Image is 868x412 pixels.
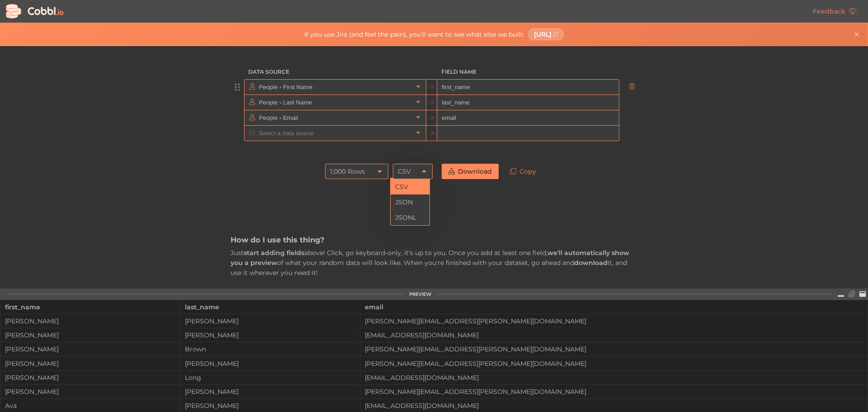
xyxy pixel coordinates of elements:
input: Select a data source [257,80,413,95]
div: CSV [398,164,411,179]
strong: start adding fields [244,249,304,257]
div: [EMAIL_ADDRESS][DOMAIN_NAME] [360,331,868,339]
h3: Field Name [437,64,619,80]
div: [PERSON_NAME] [0,346,180,353]
div: [PERSON_NAME] [0,360,180,367]
a: [URL] [528,28,564,40]
span: If you use Jira (and feel the pain), you'll want to see what else we built: [304,31,524,38]
div: [PERSON_NAME] [0,374,180,381]
a: Feedback [806,4,863,19]
div: 1,000 Rows [330,164,365,179]
input: Select a data source [257,95,413,110]
strong: download [574,259,608,267]
div: [PERSON_NAME] [180,331,360,339]
p: Just above! Click, go keyboard-only, it's up to you. Once you add at least one field, of what you... [231,248,637,278]
div: [EMAIL_ADDRESS][DOMAIN_NAME] [360,402,868,409]
div: [EMAIL_ADDRESS][DOMAIN_NAME] [360,374,868,381]
div: [PERSON_NAME][EMAIL_ADDRESS][PERSON_NAME][DOMAIN_NAME] [360,317,868,325]
div: [PERSON_NAME] [180,360,360,367]
li: JSON [391,194,429,210]
div: [PERSON_NAME] [180,402,360,409]
input: Select a data source [257,126,413,141]
div: [PERSON_NAME][EMAIL_ADDRESS][PERSON_NAME][DOMAIN_NAME] [360,388,868,395]
div: first_name [5,300,175,314]
div: email [365,300,863,314]
div: last_name [185,300,355,314]
div: Long [180,374,360,381]
a: Copy [503,164,543,179]
div: [PERSON_NAME] [180,317,360,325]
li: CSV [391,179,429,194]
span: [URL] [534,31,552,38]
button: Close banner [851,29,862,40]
div: [PERSON_NAME] [180,388,360,395]
div: [PERSON_NAME] [0,331,180,339]
input: Select a data source [257,110,413,125]
div: PREVIEW [409,292,431,297]
a: Download [442,164,499,179]
div: Ava [0,402,180,409]
div: [PERSON_NAME] [0,388,180,395]
div: [PERSON_NAME][EMAIL_ADDRESS][PERSON_NAME][DOMAIN_NAME] [360,346,868,353]
div: Brown [180,346,360,353]
li: JSONL [391,210,429,225]
h3: Data Source [244,64,426,80]
h3: How do I use this thing? [231,235,637,245]
div: [PERSON_NAME] [0,317,180,325]
div: [PERSON_NAME][EMAIL_ADDRESS][PERSON_NAME][DOMAIN_NAME] [360,360,868,367]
